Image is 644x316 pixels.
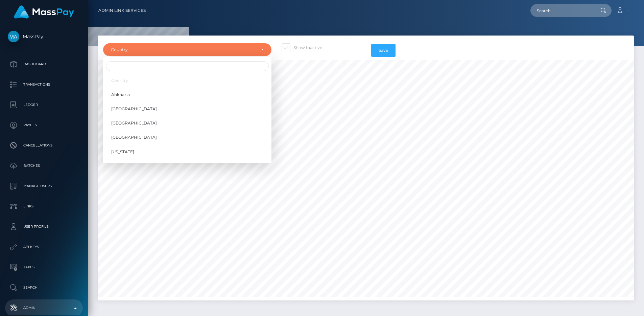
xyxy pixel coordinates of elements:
[8,59,80,69] p: Dashboard
[8,161,80,171] p: Batches
[5,259,83,276] a: Taxes
[8,31,19,42] img: MassPay
[8,201,80,211] p: Links
[8,80,80,90] p: Transactions
[106,61,269,71] input: Search
[111,120,157,126] span: [GEOGRAPHIC_DATA]
[8,222,80,232] p: User Profile
[8,100,80,110] p: Ledger
[8,181,80,191] p: Manage Users
[111,47,256,52] div: Country
[14,5,74,19] img: MassPay Logo
[5,137,83,154] a: Cancellations
[111,106,157,112] span: [GEOGRAPHIC_DATA]
[111,92,130,98] span: Abkhazia
[5,96,83,113] a: Ledger
[5,117,83,134] a: Payees
[98,3,146,18] a: Admin Link Services
[5,76,83,93] a: Transactions
[5,218,83,235] a: User Profile
[103,43,271,56] button: Country
[5,198,83,215] a: Links
[8,262,80,272] p: Taxes
[111,149,134,155] span: [US_STATE]
[8,303,80,313] p: Admin
[8,242,80,252] p: API Keys
[111,135,157,141] span: [GEOGRAPHIC_DATA]
[5,56,83,73] a: Dashboard
[371,44,396,57] button: Save
[5,239,83,255] a: API Keys
[8,140,80,151] p: Cancellations
[5,33,83,40] span: MassPay
[5,157,83,174] a: Batches
[8,120,80,130] p: Payees
[5,178,83,195] a: Manage Users
[530,4,594,17] input: Search...
[282,43,322,52] label: Show Inactive
[8,283,80,293] p: Search
[5,279,83,296] a: Search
